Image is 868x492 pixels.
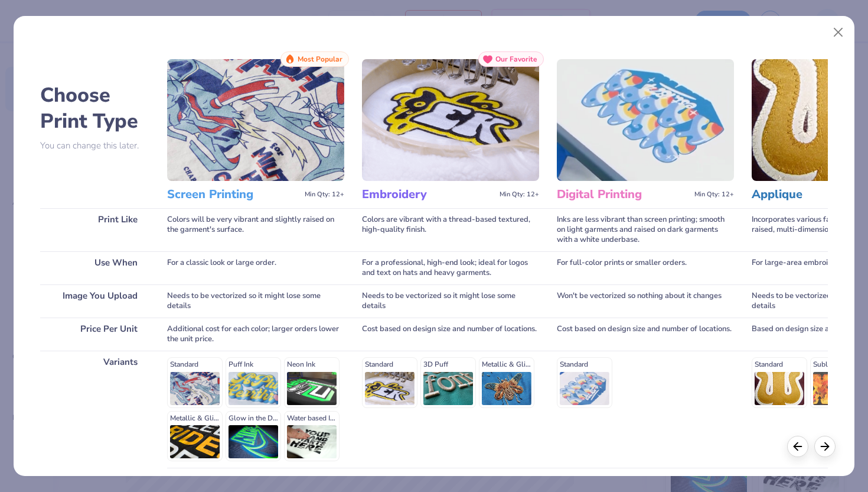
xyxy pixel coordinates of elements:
[827,21,850,44] button: Close
[362,318,539,351] div: Cost based on design size and number of locations.
[362,284,539,318] div: Needs to be vectorized so it might lose some details
[40,284,149,318] div: Image You Upload
[167,251,344,284] div: For a classic look or large order.
[694,190,734,199] span: Min Qty: 12+
[362,208,539,251] div: Colors are vibrant with a thread-based textured, high-quality finish.
[557,284,734,318] div: Won't be vectorized so nothing about it changes
[40,208,149,251] div: Print Like
[40,141,149,151] p: You can change this later.
[305,190,344,199] span: Min Qty: 12+
[495,55,537,63] span: Our Favorite
[40,318,149,351] div: Price Per Unit
[362,251,539,284] div: For a professional, high-end look; ideal for logos and text on hats and heavy garments.
[557,318,734,351] div: Cost based on design size and number of locations.
[557,187,690,202] h3: Digital Printing
[557,251,734,284] div: For full-color prints or smaller orders.
[40,251,149,284] div: Use When
[298,55,342,63] span: Most Popular
[167,284,344,318] div: Needs to be vectorized so it might lose some details
[167,318,344,351] div: Additional cost for each color; larger orders lower the unit price.
[500,190,539,199] span: Min Qty: 12+
[167,59,344,181] img: Screen Printing
[167,187,300,202] h3: Screen Printing
[362,59,539,181] img: Embroidery
[167,208,344,251] div: Colors will be very vibrant and slightly raised on the garment's surface.
[40,82,149,134] h2: Choose Print Type
[40,351,149,468] div: Variants
[362,187,495,202] h3: Embroidery
[557,59,734,181] img: Digital Printing
[557,208,734,251] div: Inks are less vibrant than screen printing; smooth on light garments and raised on dark garments ...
